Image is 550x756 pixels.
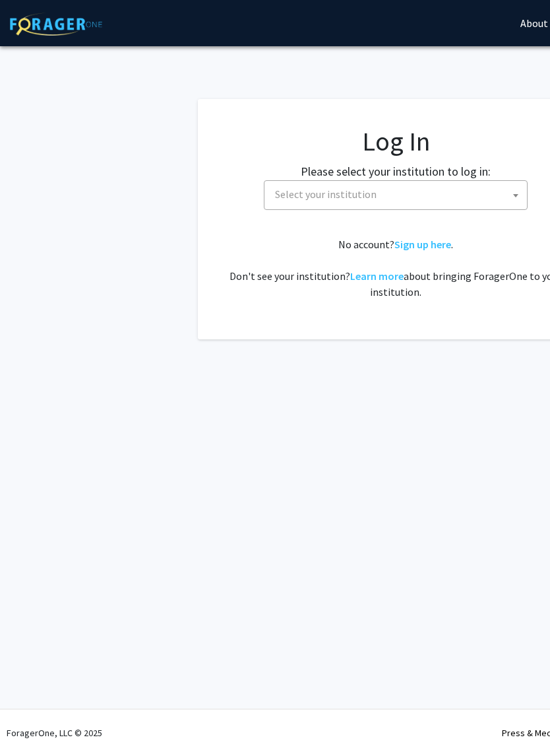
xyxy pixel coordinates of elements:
[275,188,377,201] span: Select your institution
[264,180,528,210] span: Select your institution
[7,710,102,756] div: ForagerOne, LLC © 2025
[10,13,102,36] img: ForagerOne Logo
[270,181,527,208] span: Select your institution
[394,238,451,251] a: Sign up here
[350,269,404,283] a: Learn more about bringing ForagerOne to your institution
[301,162,491,180] label: Please select your institution to log in:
